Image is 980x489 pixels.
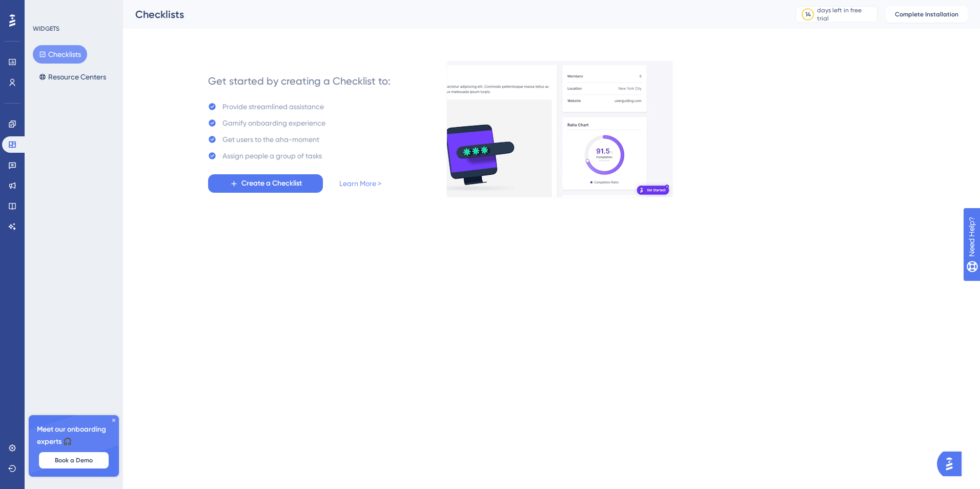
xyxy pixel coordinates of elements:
button: Resource Centers [33,68,112,86]
span: Book a Demo [55,456,93,464]
div: Get users to the aha-moment [222,133,319,146]
button: Checklists [33,45,87,64]
div: 14 [805,10,811,18]
div: days left in free trial [817,6,874,23]
span: Complete Installation [895,10,958,18]
iframe: UserGuiding AI Assistant Launcher [937,449,968,479]
img: e28e67207451d1beac2d0b01ddd05b56.gif [446,61,673,197]
button: Book a Demo [39,452,109,468]
div: Provide streamlined assistance [222,100,324,113]
button: Complete Installation [886,6,968,23]
div: Gamify onboarding experience [222,117,325,129]
div: Checklists [135,7,770,22]
div: Assign people a group of tasks [222,150,322,162]
span: Need Help? [24,3,64,15]
div: Get started by creating a Checklist to: [208,74,391,88]
span: Create a Checklist [241,177,302,190]
div: WIDGETS [33,25,59,33]
a: Learn More > [339,177,381,190]
button: Create a Checklist [208,174,323,193]
span: Meet our onboarding experts 🎧 [37,423,111,448]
